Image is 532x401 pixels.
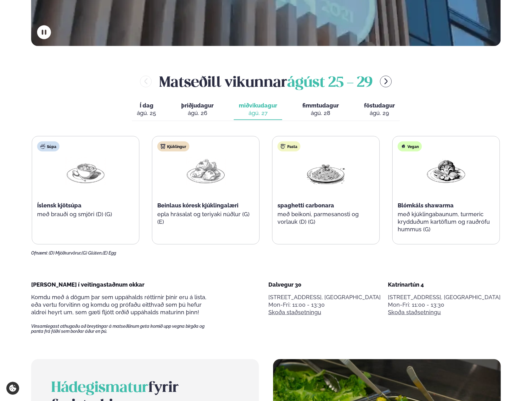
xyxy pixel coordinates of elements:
p: epla hrásalat og teriyaki núðlur (G) (E) [157,211,254,226]
div: ágú. 26 [181,109,214,117]
p: með beikoni, parmesanosti og vorlauk (D) (G) [277,211,374,226]
span: ágúst 25 - 29 [287,76,372,90]
button: Í dag ágú. 25 [132,99,161,120]
span: (E) Egg [103,250,116,255]
img: Vegan.svg [401,144,406,149]
div: Dalvegur 30 [268,281,381,288]
span: spaghetti carbonara [277,202,334,209]
span: Ofnæmi: [31,250,48,255]
span: Í dag [137,102,156,109]
img: Chicken-thighs.png [186,157,226,186]
p: með brauði og smjöri (D) (G) [37,211,134,218]
span: Íslensk kjötsúpa [37,202,81,209]
img: pasta.svg [281,144,286,149]
img: Soup.png [65,157,106,186]
div: Mon-Fri: 11:00 - 13:30 [268,301,381,309]
span: miðvikudagur [239,102,277,109]
span: Beinlaus kóresk kjúklingalæri [157,202,238,209]
a: Skoða staðsetningu [268,309,321,316]
span: Vinsamlegast athugaðu að breytingar á matseðlinum geta komið upp vegna birgða og panta frá fólki ... [31,324,216,334]
div: Katrínartún 4 [388,281,501,288]
span: þriðjudagur [181,102,214,109]
img: Vegan.png [426,157,466,186]
button: miðvikudagur ágú. 27 [234,99,282,120]
button: menu-btn-right [380,76,392,87]
p: [STREET_ADDRESS], [GEOGRAPHIC_DATA] [388,294,501,301]
div: ágú. 25 [137,109,156,117]
div: ágú. 28 [302,109,339,117]
button: menu-btn-left [140,76,152,87]
span: Hádegismatur [51,381,148,395]
img: soup.svg [40,144,45,149]
span: (G) Glúten, [81,250,103,255]
a: Cookie settings [6,382,19,395]
div: ágú. 27 [239,109,277,117]
span: (D) Mjólkurvörur, [49,250,81,255]
div: Vegan [398,141,422,151]
div: Kjúklingur [157,141,189,151]
span: Blómkáls shawarma [398,202,454,209]
span: [PERSON_NAME] í veitingastaðnum okkar [31,281,144,288]
p: með kjúklingabaunum, turmeric krydduðum kartöflum og rauðrófu hummus (G) [398,211,495,233]
div: Pasta [277,141,300,151]
button: fimmtudagur ágú. 28 [297,99,344,120]
div: Súpa [37,141,59,151]
button: föstudagur ágú. 29 [359,99,400,120]
span: föstudagur [364,102,395,109]
div: ágú. 29 [364,109,395,117]
img: chicken.svg [160,144,165,149]
span: Komdu með á dögum þar sem uppáhalds réttirnir þínir eru á lista, eða vertu forvitinn og komdu og ... [31,294,206,316]
img: Spagetti.png [306,157,346,186]
p: [STREET_ADDRESS], [GEOGRAPHIC_DATA] [268,294,381,301]
span: fimmtudagur [302,102,339,109]
h2: Matseðill vikunnar [159,71,372,92]
a: Skoða staðsetningu [388,309,441,316]
button: þriðjudagur ágú. 26 [176,99,219,120]
div: Mon-Fri: 11:00 - 13:30 [388,301,501,309]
